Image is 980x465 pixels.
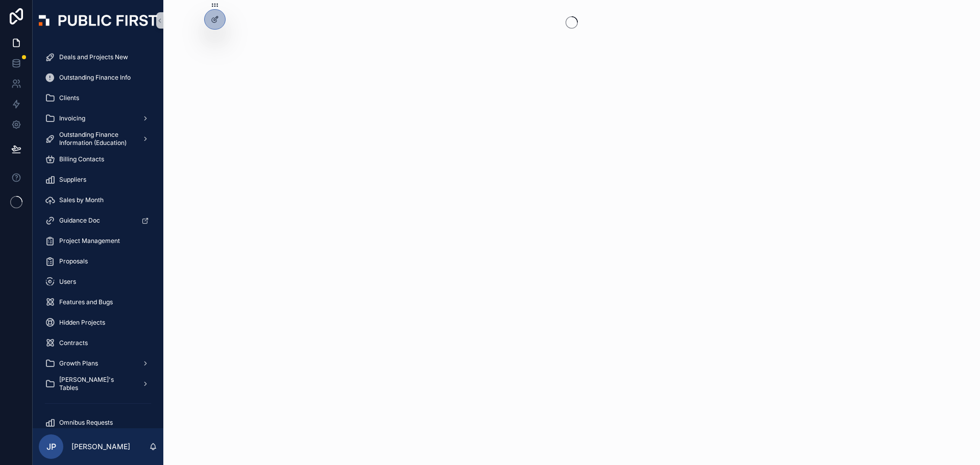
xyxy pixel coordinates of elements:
span: Outstanding Finance Info [59,74,131,82]
a: Deals and Projects New [39,48,157,66]
span: Invoicing [59,114,85,123]
span: Omnibus Requests [59,419,113,427]
span: Project Management [59,237,120,245]
a: Project Management [39,232,157,250]
a: Outstanding Finance Info [39,68,157,87]
a: Proposals [39,252,157,271]
a: Omnibus Requests [39,413,157,432]
a: Growth Plans [39,354,157,373]
a: Hidden Projects [39,313,157,332]
a: Invoicing [39,109,157,128]
a: Users [39,273,157,291]
a: Guidance Doc [39,211,157,230]
a: [PERSON_NAME]'s Tables [39,375,157,393]
span: Hidden Projects [59,319,105,327]
a: Features and Bugs [39,293,157,311]
span: Clients [59,94,79,102]
span: Guidance Doc [59,216,100,225]
a: Billing Contacts [39,150,157,168]
span: Outstanding Finance Information (Education) [59,131,134,147]
span: Features and Bugs [59,298,113,306]
a: Contracts [39,334,157,352]
p: [PERSON_NAME] [71,442,130,452]
span: JP [46,440,56,453]
span: Growth Plans [59,359,98,368]
a: Outstanding Finance Information (Education) [39,130,157,148]
span: Billing Contacts [59,155,104,163]
a: Sales by Month [39,191,157,209]
span: Contracts [59,339,88,347]
div: scrollable content [33,41,163,428]
span: Users [59,278,76,286]
span: Proposals [59,257,88,265]
a: Suppliers [39,170,157,189]
img: App logo [39,15,157,26]
span: Sales by Month [59,196,104,204]
span: [PERSON_NAME]'s Tables [59,376,134,392]
span: Deals and Projects New [59,53,128,61]
a: Clients [39,89,157,107]
span: Suppliers [59,176,86,184]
